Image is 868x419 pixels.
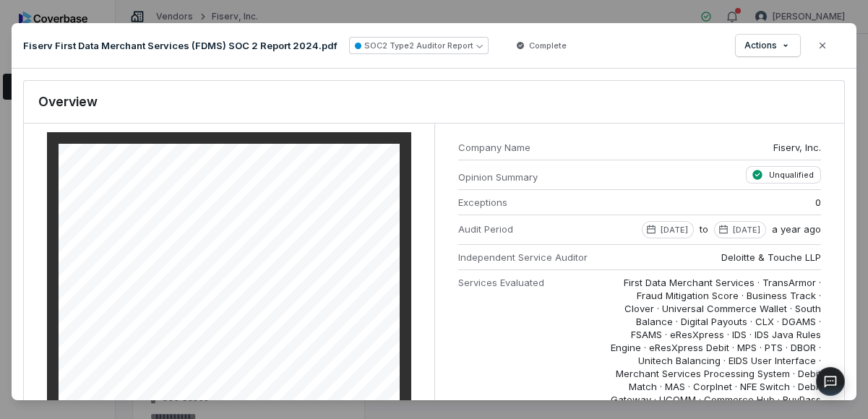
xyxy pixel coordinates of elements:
p: [DATE] [733,224,760,236]
span: to [700,223,708,238]
span: Company Name [458,141,588,154]
span: Audit Period [458,223,513,236]
span: Opinion Summary [458,170,551,183]
p: [DATE] [661,224,688,236]
h3: Overview [38,92,98,111]
span: Actions [744,40,777,51]
span: a year ago [772,223,821,238]
button: Actions [736,35,800,56]
span: Fiserv, Inc. [773,141,821,154]
p: Fiserv First Data Merchant Services (FDMS) SOC 2 Report 2024.pdf [23,39,338,52]
span: 0 [815,196,821,209]
p: Unqualified [769,170,814,181]
span: Independent Service Auditor [458,251,588,264]
span: Complete [529,40,567,51]
button: SOC2 Type2 Auditor Report [349,37,489,54]
span: Exceptions [458,196,507,209]
span: Deloitte & Touche LLP [721,251,821,264]
span: Services Evaluated [458,276,544,289]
